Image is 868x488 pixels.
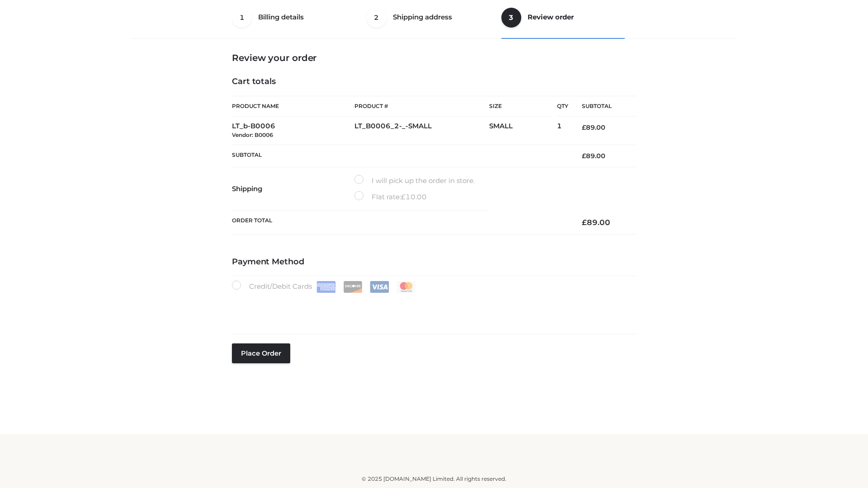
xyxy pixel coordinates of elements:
label: Credit/Debit Cards [232,281,417,293]
span: £ [582,218,587,227]
th: Shipping [232,167,354,211]
td: SMALL [489,117,557,145]
th: Qty [557,96,568,117]
label: Flat rate: [354,191,427,203]
small: Vendor: B0006 [232,131,273,138]
span: £ [582,152,586,160]
img: Discover [343,281,363,293]
h4: Payment Method [232,257,636,267]
div: © 2025 [DOMAIN_NAME] Limited. All rights reserved. [134,474,734,483]
th: Product Name [232,96,354,117]
th: Size [489,96,552,117]
iframe: Secure payment input frame [230,291,634,324]
td: LT_B0006_2-_-SMALL [354,117,489,145]
th: Product # [354,96,489,117]
bdi: 10.00 [401,192,427,201]
bdi: 89.00 [582,218,610,227]
bdi: 89.00 [582,123,605,131]
th: Subtotal [568,96,636,117]
h3: Review your order [232,52,636,63]
bdi: 89.00 [582,152,605,160]
th: Order Total [232,211,568,235]
th: Subtotal [232,145,568,167]
h4: Cart totals [232,77,636,87]
img: Visa [370,281,389,293]
td: 1 [557,117,568,145]
span: £ [401,192,406,201]
span: £ [582,123,586,131]
button: Place order [232,343,290,363]
img: Mastercard [396,281,416,293]
label: I will pick up the order in store. [354,175,475,187]
img: Amex [316,281,336,293]
td: LT_b-B0006 [232,117,354,145]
